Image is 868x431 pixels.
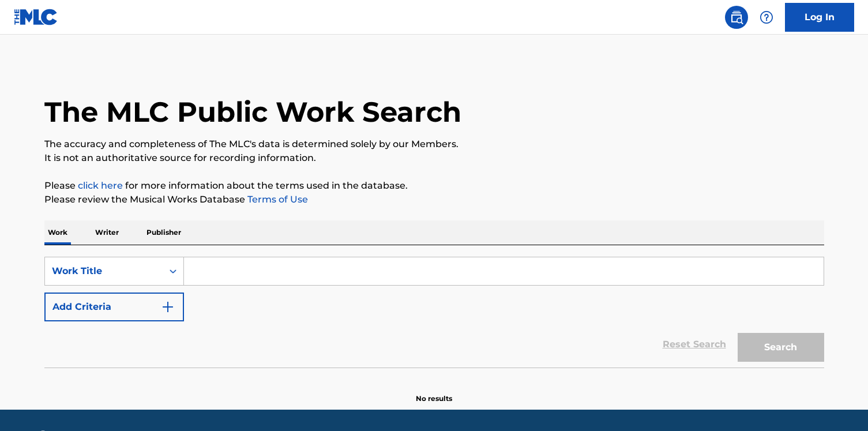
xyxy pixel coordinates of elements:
img: help [760,10,773,24]
p: Publisher [143,220,185,245]
img: 9d2ae6d4665cec9f34b9.svg [161,300,175,314]
div: Work Title [52,264,156,278]
p: It is not an authoritative source for recording information. [44,151,824,165]
p: The accuracy and completeness of The MLC's data is determined solely by our Members. [44,137,824,151]
button: Add Criteria [44,293,184,321]
p: Writer [92,220,122,245]
a: Public Search [725,6,748,29]
a: Log In [785,3,854,32]
img: MLC Logo [14,9,58,25]
a: Terms of Use [245,194,308,205]
a: click here [78,180,123,191]
p: Please review the Musical Works Database [44,193,824,207]
form: Search Form [44,257,824,368]
p: Please for more information about the terms used in the database. [44,179,824,193]
p: No results [416,380,452,404]
iframe: Chat Widget [810,376,868,431]
img: search [730,10,743,24]
p: Work [44,220,71,245]
div: Help [755,6,778,29]
h1: The MLC Public Work Search [44,95,461,129]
